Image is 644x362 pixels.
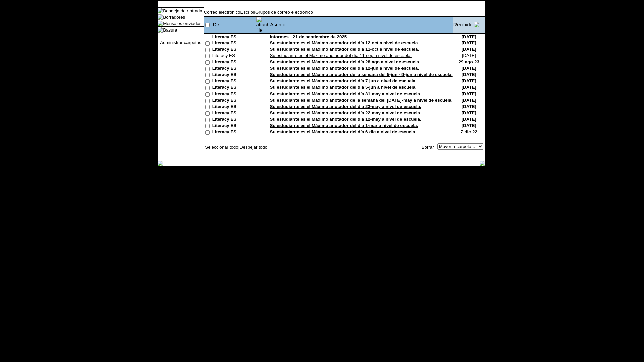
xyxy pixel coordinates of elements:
[239,145,267,150] a: Despejar todo
[462,40,476,45] nobr: [DATE]
[212,91,256,98] td: Literacy ES
[270,66,419,71] a: Su estudiante es el Máximo anotador del día 12-jun a nivel de escuela.
[270,22,286,27] a: Asunto
[270,59,420,64] a: Su estudiante es el Máximo anotador del día 28-ago a nivel de escuela.
[474,22,479,27] img: arrow_down.gif
[270,34,347,39] a: Informes - 21 de septiembre de 2025
[270,104,421,109] a: Su estudiante es el Máximo anotador del día 23-may a nivel de escuela.
[240,10,255,15] a: Escribir
[212,129,256,136] td: Literacy ES
[163,27,177,33] a: Basura
[213,22,219,27] a: De
[462,91,476,96] nobr: [DATE]
[462,66,476,71] nobr: [DATE]
[270,110,421,115] a: Su estudiante es el Máximo anotador del día 22-may a nivel de escuela.
[160,40,201,45] a: Administrar carpetas
[212,104,256,110] td: Literacy ES
[212,53,256,59] td: Literacy ES
[158,8,163,13] img: folder_icon_pick.gif
[204,143,286,151] td: |
[212,66,256,72] td: Literacy ES
[462,47,476,52] nobr: [DATE]
[212,72,256,78] td: Literacy ES
[256,17,270,33] img: attach file
[462,98,476,103] nobr: [DATE]
[163,21,201,26] a: Mensajes enviados
[163,15,185,20] a: Borradores
[212,98,256,104] td: Literacy ES
[462,104,476,109] nobr: [DATE]
[459,59,479,64] nobr: 29-ago-23
[270,40,419,45] a: Su estudiante es el Máximo anotador del día 12-oct a nivel de escuela.
[462,85,476,90] nobr: [DATE]
[212,123,256,129] td: Literacy ES
[212,40,256,47] td: Literacy ES
[462,72,476,77] nobr: [DATE]
[212,110,256,117] td: Literacy ES
[422,145,434,150] a: Borrar
[462,117,476,122] nobr: [DATE]
[462,78,476,83] nobr: [DATE]
[212,85,256,91] td: Literacy ES
[212,34,256,40] td: Literacy ES
[270,78,417,83] a: Su estudiante es el Máximo anotador del día 7-jun a nivel de escuela.
[163,8,202,13] a: Bandeja de entrada
[212,78,256,85] td: Literacy ES
[158,14,163,20] img: folder_icon.gif
[212,59,256,66] td: Literacy ES
[270,85,417,90] a: Su estudiante es el Máximo anotador del día 5-jun a nivel de escuela.
[270,117,421,122] a: Su estudiante es el Máximo anotador del día 12-may a nivel de escuela.
[205,145,238,150] a: Seleccionar todo
[270,53,412,58] a: Su estudiante es el Máximo anotador del día 11-sep a nivel de escuela.
[270,91,421,96] a: Su estudiante es el Máximo anotador del día 31-may a nivel de escuela.
[270,129,416,134] a: Su estudiante es el Máximo anotador del día 6-dic a nivel de escuela.
[158,21,163,26] img: folder_icon.gif
[204,10,240,15] a: Correo electrónico
[270,98,453,103] a: Su estudiante es el Máximo anotador de la semana del [DATE]-may a nivel de escuela.
[462,34,476,39] nobr: [DATE]
[480,161,485,166] img: table_footer_right.gif
[461,129,477,134] nobr: 7-dic-22
[462,53,476,58] nobr: [DATE]
[212,117,256,123] td: Literacy ES
[270,47,419,52] a: Su estudiante es el Máximo anotador del día 11-oct a nivel de escuela.
[453,22,473,27] a: Recibido
[462,110,476,115] nobr: [DATE]
[270,72,453,77] a: Su estudiante es el Máximo anotador de la semana del 5-jun - 9-jun a nivel de escuela.
[158,27,163,33] img: folder_icon.gif
[270,123,418,128] a: Su estudiante es el Máximo anotador del día 1-mar a nivel de escuela.
[158,161,163,166] img: table_footer_left.gif
[462,123,476,128] nobr: [DATE]
[212,47,256,53] td: Literacy ES
[255,10,313,15] a: Grupos de correo electrónico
